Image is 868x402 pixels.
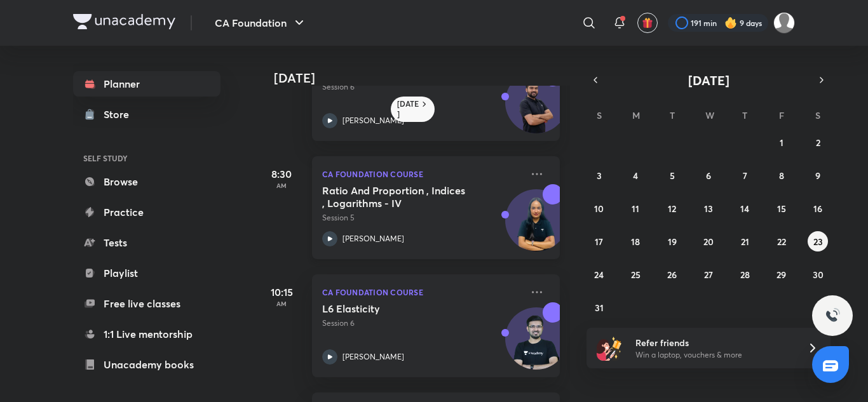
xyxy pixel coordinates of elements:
[742,109,747,121] abbr: Thursday
[724,17,737,29] img: streak
[771,132,792,152] button: August 1, 2025
[667,269,677,281] abbr: August 26, 2025
[589,165,609,185] button: August 3, 2025
[808,132,828,152] button: August 2, 2025
[698,165,719,185] button: August 6, 2025
[743,170,747,182] abbr: August 7, 2025
[668,236,677,248] abbr: August 19, 2025
[589,198,609,218] button: August 10, 2025
[662,165,682,185] button: August 5, 2025
[625,198,646,218] button: August 11, 2025
[207,10,315,36] button: CA Foundation
[73,102,220,127] a: Store
[73,14,175,32] a: Company Logo
[698,231,719,251] button: August 20, 2025
[73,147,220,169] h6: SELF STUDY
[256,300,307,307] p: AM
[73,199,220,225] a: Practice
[735,198,755,218] button: August 14, 2025
[595,302,604,314] abbr: August 31, 2025
[256,285,307,300] h5: 10:15
[73,14,175,29] img: Company Logo
[740,269,750,281] abbr: August 28, 2025
[604,71,813,89] button: [DATE]
[506,196,567,257] img: Avatar
[808,165,828,185] button: August 9, 2025
[777,203,786,215] abbr: August 15, 2025
[705,109,714,121] abbr: Wednesday
[779,109,784,121] abbr: Friday
[633,170,638,182] abbr: August 4, 2025
[635,349,792,361] p: Win a laptop, vouchers & more
[589,231,609,251] button: August 17, 2025
[625,231,646,251] button: August 18, 2025
[704,203,713,215] abbr: August 13, 2025
[668,203,676,215] abbr: August 12, 2025
[594,269,604,281] abbr: August 24, 2025
[735,264,755,285] button: August 28, 2025
[735,231,755,251] button: August 21, 2025
[698,198,719,218] button: August 13, 2025
[589,264,609,285] button: August 24, 2025
[735,165,755,185] button: August 7, 2025
[662,264,682,285] button: August 26, 2025
[815,170,820,182] abbr: August 9, 2025
[771,165,792,185] button: August 8, 2025
[322,81,522,93] p: Session 6
[777,236,786,248] abbr: August 22, 2025
[631,269,641,281] abbr: August 25, 2025
[597,170,602,182] abbr: August 3, 2025
[256,182,307,189] p: AM
[704,269,713,281] abbr: August 27, 2025
[808,264,828,285] button: August 30, 2025
[642,17,653,29] img: avatar
[808,231,828,251] button: August 23, 2025
[808,198,828,218] button: August 16, 2025
[740,203,749,215] abbr: August 14, 2025
[780,137,783,149] abbr: August 1, 2025
[597,335,622,361] img: referral
[342,351,404,363] p: [PERSON_NAME]
[506,78,567,139] img: Avatar
[662,231,682,251] button: August 19, 2025
[813,269,824,281] abbr: August 30, 2025
[73,71,220,97] a: Planner
[815,109,820,121] abbr: Saturday
[506,314,567,375] img: Avatar
[595,236,603,248] abbr: August 17, 2025
[322,166,522,182] p: CA Foundation Course
[635,336,792,349] h6: Refer friends
[322,285,522,300] p: CA Foundation Course
[597,109,602,121] abbr: Sunday
[397,99,419,119] h6: [DATE]
[73,169,220,194] a: Browse
[771,198,792,218] button: August 15, 2025
[73,260,220,286] a: Playlist
[594,203,604,215] abbr: August 10, 2025
[342,233,404,245] p: [PERSON_NAME]
[637,13,658,33] button: avatar
[274,70,573,86] h4: [DATE]
[773,12,795,34] img: ansh jain
[632,109,640,121] abbr: Monday
[813,203,822,215] abbr: August 16, 2025
[322,184,480,210] h5: Ratio And Proportion , Indices , Logarithms - IV
[256,166,307,182] h5: 8:30
[631,236,640,248] abbr: August 18, 2025
[73,291,220,316] a: Free live classes
[816,137,820,149] abbr: August 2, 2025
[73,230,220,255] a: Tests
[771,264,792,285] button: August 29, 2025
[104,107,137,122] div: Store
[73,352,220,377] a: Unacademy books
[670,109,675,121] abbr: Tuesday
[688,72,729,89] span: [DATE]
[589,297,609,318] button: August 31, 2025
[813,236,823,248] abbr: August 23, 2025
[825,308,840,323] img: ttu
[322,302,480,315] h5: L6 Elasticity
[625,165,646,185] button: August 4, 2025
[771,231,792,251] button: August 22, 2025
[670,170,675,182] abbr: August 5, 2025
[706,170,711,182] abbr: August 6, 2025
